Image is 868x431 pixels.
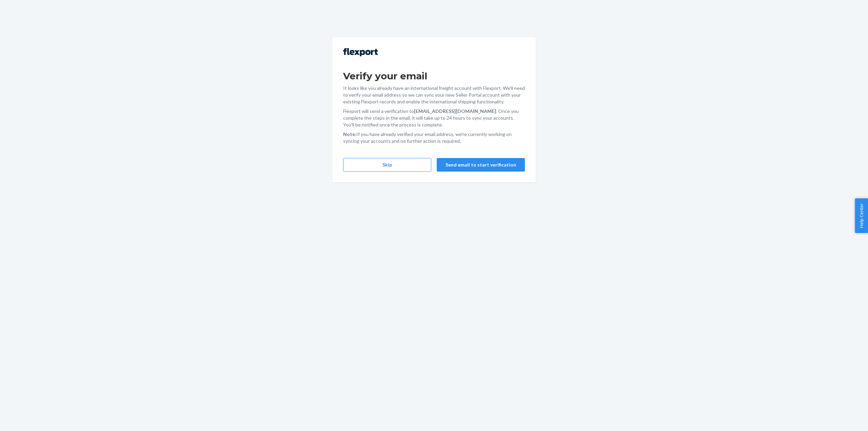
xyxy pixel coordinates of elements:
[343,108,525,128] p: Flexport will send a verification to . Once you complete the steps in the email, it will take up ...
[437,158,525,172] button: Send email to start verification
[343,70,525,82] h1: Verify your email
[343,131,356,137] strong: Note:
[855,198,868,233] button: Help Center
[343,131,525,144] p: If you have already verified your email address, we're currently working on syncing your accounts...
[343,158,431,172] button: Skip
[414,108,496,114] strong: [EMAIL_ADDRESS][DOMAIN_NAME]
[343,85,525,105] p: It looks like you already have an international freight account with Flexport. We'll need to veri...
[343,48,378,56] img: Flexport logo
